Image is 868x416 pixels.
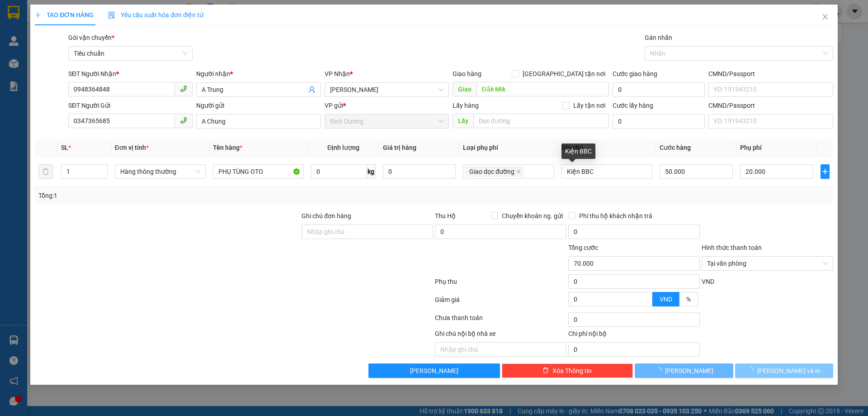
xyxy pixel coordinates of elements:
span: Giao dọc đường [469,167,514,177]
img: logo [4,6,26,29]
span: Giao hàng [453,70,481,77]
span: Cư Kuin [330,83,443,96]
div: Tổng: 1 [38,191,335,201]
span: plus [821,168,829,175]
th: Loại phụ phí [459,139,557,157]
button: [PERSON_NAME] [368,363,500,378]
span: VP Nhận [325,70,350,77]
th: Ghi chú [558,139,656,157]
input: 0 [383,164,456,179]
span: close [821,13,829,20]
div: Người gửi [196,100,321,110]
div: Chi phí nội bộ [568,329,700,342]
span: ĐT: 0935371718 [69,51,100,56]
span: Chuyển khoản ng. gửi [498,211,566,221]
span: [GEOGRAPHIC_DATA] tận nơi [519,69,609,79]
span: Định lượng [327,144,359,151]
label: Ghi chú đơn hàng [302,212,351,220]
input: Nhập ghi chú [435,342,566,357]
span: VND [702,278,714,285]
div: Người nhận [196,69,321,79]
span: close [516,169,521,175]
span: VND [660,296,672,303]
span: ĐT:0789 629 629 [4,51,36,56]
div: VP gửi [325,100,449,110]
span: Tại văn phòng [707,257,828,270]
label: Cước giao hàng [613,70,657,77]
span: % [686,296,691,303]
input: Ghi chú đơn hàng [302,225,433,239]
span: Giao [453,82,476,96]
strong: NHẬN HÀNG NHANH - GIAO TỐC HÀNH [35,15,125,21]
span: Lấy hàng [453,102,479,109]
label: Cước lấy hàng [613,102,653,109]
span: VP Gửi: Bình Dương [4,33,44,38]
span: [PERSON_NAME] [410,366,458,376]
span: Gói vận chuyển [68,34,114,41]
span: phone [180,85,187,92]
span: [PERSON_NAME] [665,366,713,376]
input: Cước giao hàng [613,82,705,97]
label: Hình thức thanh toán [702,244,762,251]
span: plus [35,12,41,18]
span: delete [542,367,549,374]
span: Bình Dương [330,115,443,128]
span: loading [655,367,665,373]
span: Phí thu hộ khách nhận trả [576,211,656,221]
div: CMND/Passport [708,100,833,110]
span: ---------------------------------------------- [19,59,116,66]
span: Xóa Thông tin [552,366,592,376]
span: Lấy tận nơi [570,100,609,110]
input: Cước lấy hàng [613,114,705,129]
span: Tổng cước [568,244,598,251]
span: Hàng thông thường [120,165,200,178]
input: Ghi Chú [561,164,652,179]
div: SĐT Người Gửi [68,100,193,110]
img: icon [108,12,115,19]
span: Cước hàng [660,144,691,151]
div: Chưa thanh toán [434,313,567,329]
span: SL [61,144,68,151]
label: Gán nhãn [645,34,672,41]
span: TẠO ĐƠN HÀNG [35,11,94,19]
span: phone [180,117,187,124]
div: CMND/Passport [708,69,833,79]
div: Ghi chú nội bộ nhà xe [435,329,566,342]
button: [PERSON_NAME] và In [735,363,833,378]
span: Đơn vị tính [115,144,149,151]
span: [PERSON_NAME] và In [757,366,821,376]
span: Thu Hộ [435,212,456,220]
button: delete [38,164,53,179]
span: loading [747,367,757,373]
div: Phụ thu [434,277,567,292]
button: deleteXóa Thông tin [502,363,633,378]
span: Giao dọc đường [465,166,523,177]
button: [PERSON_NAME] [635,363,733,378]
span: CTY TNHH DLVT TIẾN OANH [33,5,127,14]
span: Yêu cầu xuất hóa đơn điện tử [108,11,203,19]
span: VP Nhận: Hai Bà Trưng [69,33,115,38]
span: user-add [308,86,316,93]
span: ĐC: 660 [GEOGRAPHIC_DATA], [GEOGRAPHIC_DATA] [4,40,67,49]
span: Tiêu chuẩn [74,47,187,60]
input: VD: Bàn, Ghế [213,164,304,179]
input: Dọc đường [476,82,609,96]
strong: 1900 633 614 [61,22,99,29]
button: Close [812,5,838,30]
span: GỬI KHÁCH HÀNG [41,67,95,74]
span: Phụ phí [740,144,762,151]
div: SĐT Người Nhận [68,69,193,79]
span: Lấy [453,114,473,128]
input: Dọc đường [473,114,609,128]
span: kg [367,164,376,179]
div: Giảm giá [434,295,567,311]
div: Kiện BBC [561,143,595,159]
button: plus [821,164,830,179]
span: Giá trị hàng [383,144,416,151]
span: Tên hàng [213,144,242,151]
span: ĐC: [STREET_ADDRESS] BMT [69,42,130,47]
